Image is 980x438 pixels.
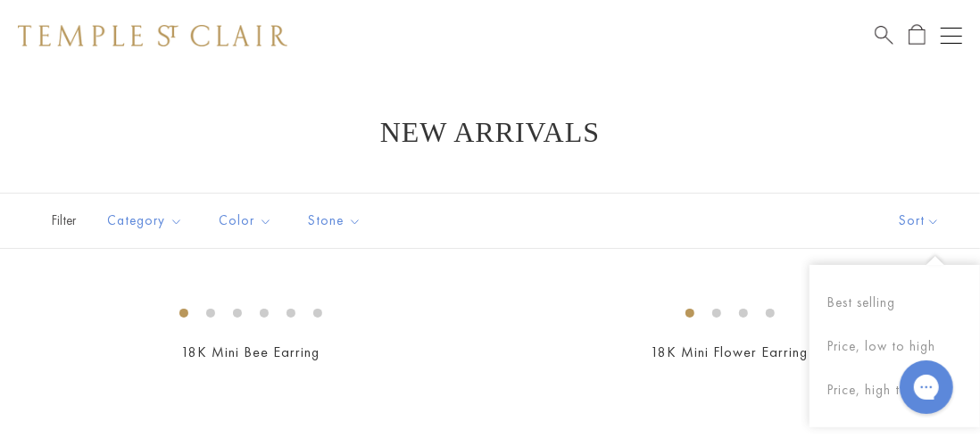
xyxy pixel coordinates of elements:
a: 18K Mini Bee Earring [181,343,320,361]
button: Stone [295,201,375,241]
h1: New Arrivals [45,116,935,148]
button: Open navigation [941,25,962,46]
button: Category [94,201,196,241]
a: Search [875,24,893,46]
button: Color [205,201,286,241]
button: Best selling [810,281,980,325]
button: Show sort by [859,194,980,248]
iframe: Gorgias live chat messenger [891,354,962,420]
button: Price, low to high [810,325,980,368]
a: Open Shopping Bag [909,24,926,46]
a: 18K Mini Flower Earring [652,343,809,361]
span: Stone [299,210,375,232]
button: Price, high to low [810,368,980,412]
img: Temple St. Clair [18,25,287,46]
span: Color [210,210,286,232]
span: Category [98,210,196,232]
